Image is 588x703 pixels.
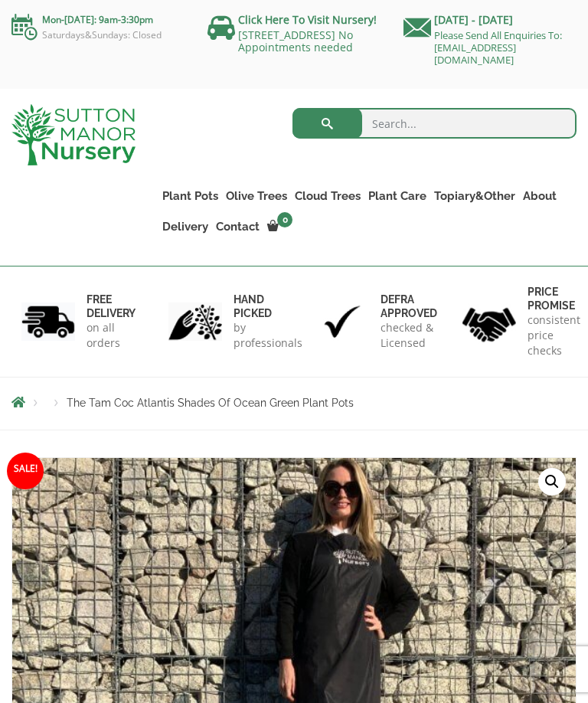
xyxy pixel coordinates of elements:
a: 0 [263,216,297,237]
img: 4.jpg [462,298,516,345]
a: Please Send All Enquiries To: [EMAIL_ADDRESS][DOMAIN_NAME] [434,28,562,67]
a: Plant Care [364,185,430,207]
p: by professionals [234,320,302,351]
img: logo [11,104,136,165]
p: checked & Licensed [381,320,437,351]
a: Contact [212,216,263,237]
a: Olive Trees [222,185,291,207]
a: Cloud Trees [291,185,364,207]
a: Plant Pots [158,185,222,207]
img: 2.jpg [168,302,222,342]
a: About [519,185,560,207]
span: Sale! [7,453,44,489]
span: 0 [277,212,292,227]
input: Search... [292,108,577,139]
p: Mon-[DATE]: 9am-3:30pm [11,11,185,29]
a: View full-screen image gallery [538,468,566,495]
h6: Price promise [528,285,580,312]
a: Topiary&Other [430,185,519,207]
p: on all orders [87,320,136,351]
span: The Tam Coc Atlantis Shades Of Ocean Green Plant Pots [67,397,354,409]
a: Click Here To Visit Nursery! [238,12,377,27]
h6: Defra approved [381,293,437,320]
h6: FREE DELIVERY [87,293,136,320]
nav: Breadcrumbs [11,394,577,413]
h6: hand picked [234,293,302,320]
a: [STREET_ADDRESS] No Appointments needed [238,28,353,54]
p: consistent price checks [528,312,580,358]
p: Saturdays&Sundays: Closed [11,29,185,41]
img: 3.jpg [315,302,369,342]
img: 1.jpg [21,302,75,342]
a: Delivery [158,216,212,237]
p: [DATE] - [DATE] [403,11,577,29]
